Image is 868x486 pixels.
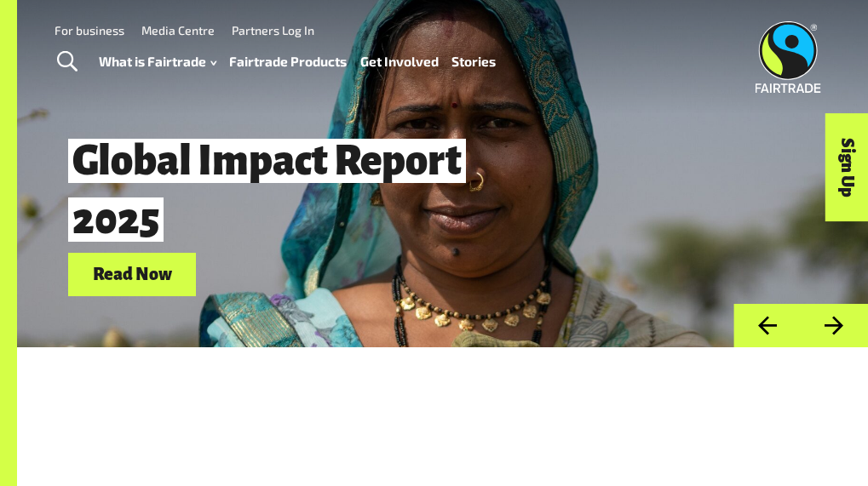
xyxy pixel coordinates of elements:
[801,304,868,347] button: Next
[733,304,801,347] button: Previous
[141,23,215,37] a: Media Centre
[46,41,88,83] a: Toggle Search
[451,50,496,74] a: Stories
[755,21,820,93] img: Fairtrade Australia New Zealand logo
[229,50,347,74] a: Fairtrade Products
[68,253,196,296] a: Read Now
[68,139,466,241] span: Global Impact Report 2025
[99,50,216,74] a: What is Fairtrade
[55,23,124,37] a: For business
[232,23,314,37] a: Partners Log In
[360,50,439,74] a: Get Involved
